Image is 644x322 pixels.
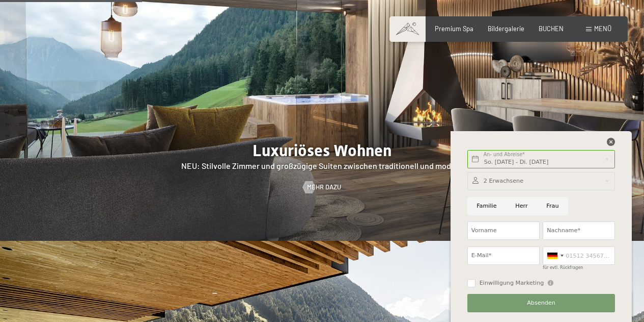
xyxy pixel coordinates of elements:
[543,246,615,265] input: 01512 3456789
[543,247,567,264] div: Germany (Deutschland): +49
[594,24,611,33] span: Menü
[480,279,544,287] span: Einwilligung Marketing
[307,183,341,192] span: Mehr dazu
[543,265,583,270] label: für evtl. Rückfragen
[527,299,555,307] span: Absenden
[435,24,473,33] a: Premium Spa
[488,24,524,33] a: Bildergalerie
[303,183,341,192] a: Mehr dazu
[539,24,564,33] a: BUCHEN
[467,294,615,312] button: Absenden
